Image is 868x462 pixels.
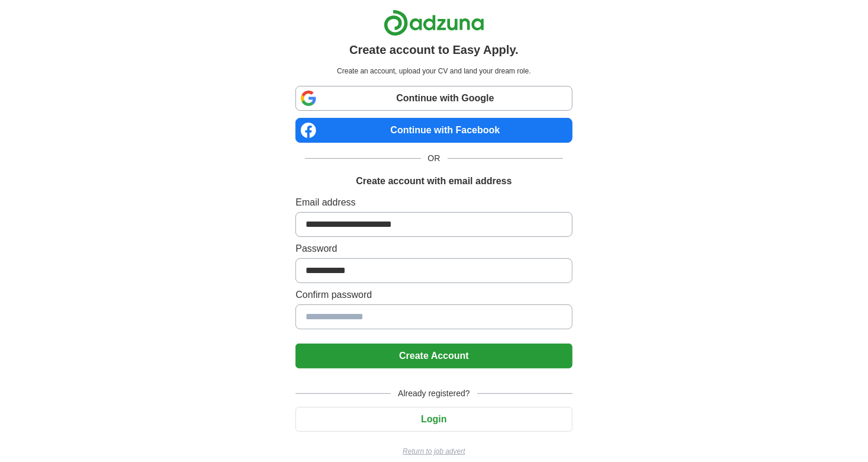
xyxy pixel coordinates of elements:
[295,195,572,210] label: Email address
[295,288,572,302] label: Confirm password
[356,174,512,188] h1: Create account with email address
[391,387,477,400] span: Already registered?
[295,446,572,457] a: Return to job advert
[298,66,570,76] p: Create an account, upload your CV and land your dream role.
[295,118,572,143] a: Continue with Facebook
[295,414,572,424] a: Login
[295,242,572,256] label: Password
[349,41,519,59] h1: Create account to Easy Apply.
[421,152,448,165] span: OR
[384,9,484,36] img: Adzuna logo
[295,86,572,111] a: Continue with Google
[295,344,572,368] button: Create Account
[295,407,572,432] button: Login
